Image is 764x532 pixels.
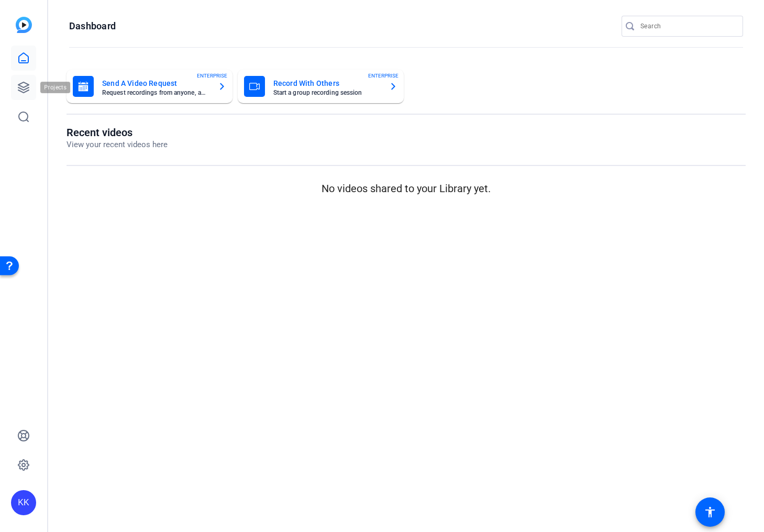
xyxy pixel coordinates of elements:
p: No videos shared to your Library yet. [67,181,746,196]
p: View your recent videos here [67,139,168,151]
mat-card-subtitle: Request recordings from anyone, anywhere [102,90,209,96]
div: Projects [40,81,73,94]
mat-icon: accessibility [704,506,716,518]
button: Send A Video RequestRequest recordings from anyone, anywhereENTERPRISE [67,70,232,103]
img: blue-gradient.svg [16,17,32,33]
button: Record With OthersStart a group recording sessionENTERPRISE [238,70,404,103]
h1: Dashboard [69,20,116,32]
span: ENTERPRISE [368,72,398,80]
input: Search [640,20,735,32]
mat-card-title: Send A Video Request [102,77,209,90]
div: KK [11,490,36,515]
mat-card-title: Record With Others [273,77,381,90]
span: ENTERPRISE [197,72,227,80]
h1: Recent videos [67,126,168,139]
mat-card-subtitle: Start a group recording session [273,90,381,96]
